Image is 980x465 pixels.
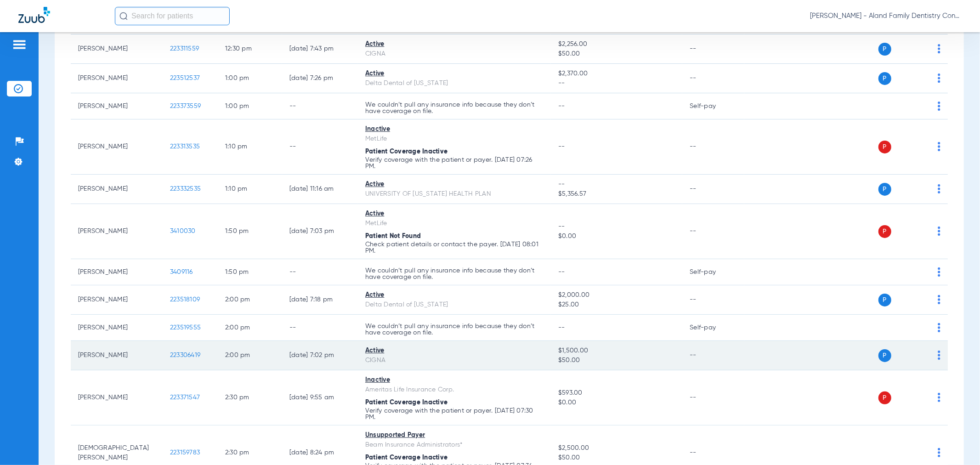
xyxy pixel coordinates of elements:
span: P [878,225,891,238]
td: [DATE] 7:26 PM [282,64,358,93]
td: 1:00 PM [218,64,282,93]
span: -- [558,143,565,150]
td: 2:00 PM [218,285,282,315]
td: 1:50 PM [218,259,282,285]
span: 223518109 [170,296,200,303]
td: -- [682,370,744,425]
span: $50.00 [558,356,675,365]
div: Inactive [365,125,544,134]
td: Self-pay [682,315,744,341]
img: Search Icon [119,12,128,20]
span: 223512537 [170,75,200,81]
div: Unsupported Payer [365,431,544,440]
span: 223306419 [170,352,200,358]
span: 223519555 [170,324,201,331]
span: -- [558,103,565,109]
span: $2,000.00 [558,290,675,300]
img: group-dot-blue.svg [938,393,940,402]
span: $50.00 [558,453,675,463]
td: [DATE] 11:16 AM [282,175,358,204]
span: [PERSON_NAME] - Aland Family Dentistry Continental [810,11,962,21]
img: hamburger-icon [12,39,27,50]
span: $0.00 [558,232,675,241]
img: group-dot-blue.svg [938,295,940,304]
td: -- [282,93,358,119]
img: group-dot-blue.svg [938,267,940,277]
span: 3410030 [170,228,196,234]
span: 223373559 [170,103,201,109]
div: MetLife [365,219,544,228]
td: -- [282,315,358,341]
td: 2:00 PM [218,341,282,370]
span: -- [558,180,675,189]
span: P [878,72,891,85]
span: -- [558,79,675,88]
td: -- [282,119,358,175]
td: 1:00 PM [218,93,282,119]
td: -- [682,285,744,315]
div: Beam Insurance Administrators* [365,440,544,450]
p: We couldn’t pull any insurance info because they don’t have coverage on file. [365,323,544,336]
span: 223313535 [170,143,200,150]
span: $2,370.00 [558,69,675,79]
td: -- [282,259,358,285]
span: P [878,294,891,306]
td: [PERSON_NAME] [71,119,163,175]
p: We couldn’t pull any insurance info because they don’t have coverage on file. [365,102,544,114]
td: 2:00 PM [218,315,282,341]
td: [DATE] 9:55 AM [282,370,358,425]
td: 1:10 PM [218,175,282,204]
span: P [878,141,891,153]
span: P [878,391,891,404]
span: P [878,183,891,196]
p: Verify coverage with the patient or payer. [DATE] 07:26 PM. [365,157,544,170]
p: Check patient details or contact the payer. [DATE] 08:01 PM. [365,241,544,254]
span: Patient Not Found [365,233,421,239]
td: 2:30 PM [218,370,282,425]
div: Active [365,69,544,79]
span: $593.00 [558,388,675,398]
span: $25.00 [558,300,675,310]
img: Zuub Logo [18,7,50,23]
td: [PERSON_NAME] [71,64,163,93]
span: 223371547 [170,394,200,401]
span: -- [558,269,565,275]
img: group-dot-blue.svg [938,74,940,83]
img: group-dot-blue.svg [938,184,940,193]
span: Patient Coverage Inactive [365,399,448,406]
td: [PERSON_NAME] [71,259,163,285]
td: [PERSON_NAME] [71,204,163,259]
span: $1,500.00 [558,346,675,356]
span: Patient Coverage Inactive [365,454,448,461]
p: We couldn’t pull any insurance info because they don’t have coverage on file. [365,267,544,280]
td: [DATE] 7:02 PM [282,341,358,370]
iframe: Chat Widget [934,421,980,465]
div: Active [365,209,544,219]
span: $0.00 [558,398,675,408]
td: [DATE] 7:03 PM [282,204,358,259]
td: [PERSON_NAME] [71,341,163,370]
img: group-dot-blue.svg [938,102,940,111]
div: Active [365,346,544,356]
span: 223332535 [170,186,201,192]
td: -- [682,341,744,370]
div: Active [365,180,544,189]
td: 1:50 PM [218,204,282,259]
td: -- [682,119,744,175]
td: [PERSON_NAME] [71,93,163,119]
div: MetLife [365,134,544,144]
td: Self-pay [682,93,744,119]
div: Active [365,40,544,49]
span: -- [558,222,675,232]
p: Verify coverage with the patient or payer. [DATE] 07:30 PM. [365,408,544,420]
span: 3409116 [170,269,193,275]
img: group-dot-blue.svg [938,44,940,53]
div: Delta Dental of [US_STATE] [365,300,544,310]
td: [PERSON_NAME] [71,315,163,341]
td: 12:30 PM [218,34,282,64]
img: group-dot-blue.svg [938,351,940,360]
td: [PERSON_NAME] [71,175,163,204]
td: Self-pay [682,259,744,285]
td: -- [682,34,744,64]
